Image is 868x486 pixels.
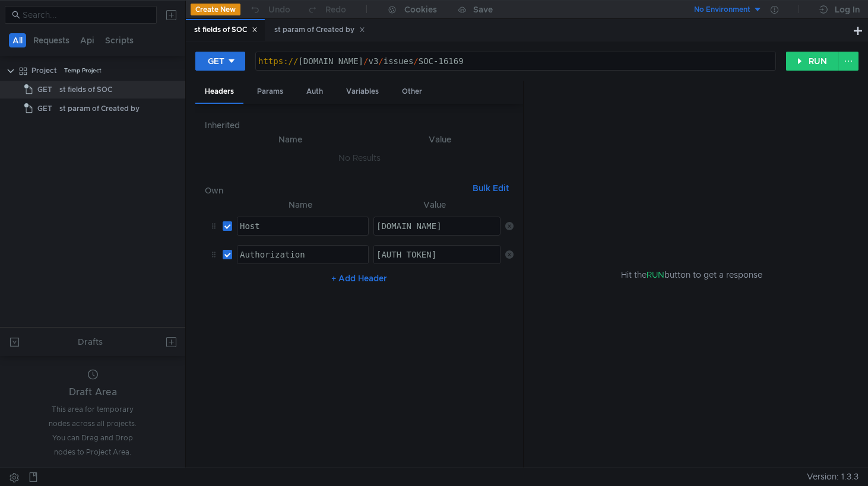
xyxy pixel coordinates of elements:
[77,33,98,47] button: Api
[835,2,860,17] div: Log In
[786,52,839,71] button: RUN
[59,100,140,117] div: st param of Created by
[194,24,258,36] div: st fields of SOC
[647,269,664,280] span: RUN
[404,2,437,17] div: Cookies
[23,8,150,21] input: Search...
[232,198,369,212] th: Name
[299,1,354,18] button: Redo
[240,1,299,18] button: Undo
[30,33,73,47] button: Requests
[621,268,762,281] span: Hit the button to get a response
[9,33,26,47] button: All
[214,132,367,147] th: Name
[195,81,243,104] div: Headers
[268,2,290,17] div: Undo
[37,100,52,117] span: GET
[369,198,500,212] th: Value
[195,52,245,71] button: GET
[102,33,137,47] button: Scripts
[468,181,514,195] button: Bulk Edit
[338,153,381,163] nz-embed-empty: No Results
[337,81,388,103] div: Variables
[64,62,102,80] div: Temp Project
[59,81,112,99] div: st fields of SOC
[205,183,468,198] h6: Own
[297,81,332,103] div: Auth
[274,24,365,36] div: st param of Created by
[392,81,432,103] div: Other
[367,132,514,147] th: Value
[248,81,293,103] div: Params
[208,55,224,68] div: GET
[694,4,750,15] div: No Environment
[807,468,859,485] span: Version: 1.3.3
[325,2,346,17] div: Redo
[473,5,493,14] div: Save
[31,62,57,80] div: Project
[78,335,103,349] div: Drafts
[37,81,52,99] span: GET
[205,118,514,132] h6: Inherited
[327,271,392,285] button: + Add Header
[191,4,240,15] button: Create New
